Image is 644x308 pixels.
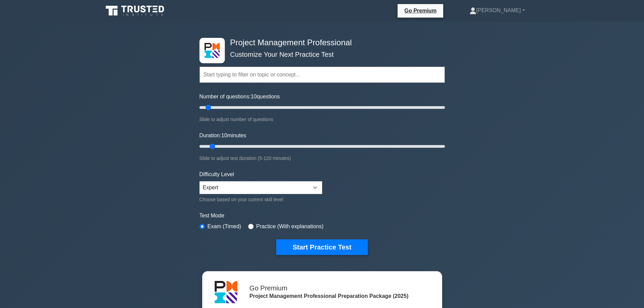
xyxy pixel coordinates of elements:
[199,115,445,123] div: Slide to adjust number of questions
[228,38,412,48] h4: Project Management Professional
[251,94,257,99] span: 10
[199,195,322,204] div: Choose based on your current skill level
[199,67,445,83] input: Start typing to filter on topic or concept...
[453,4,541,17] a: [PERSON_NAME]
[199,132,246,140] label: Duration: minutes
[208,222,241,231] label: Exam (Timed)
[221,133,227,138] span: 10
[256,222,324,231] label: Practice (With explanations)
[276,239,367,255] button: Start Practice Test
[400,6,440,15] a: Go Premium
[199,212,445,220] label: Test Mode
[199,93,280,101] label: Number of questions: questions
[199,154,445,162] div: Slide to adjust test duration (5-120 minutes)
[199,170,234,179] label: Difficulty Level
